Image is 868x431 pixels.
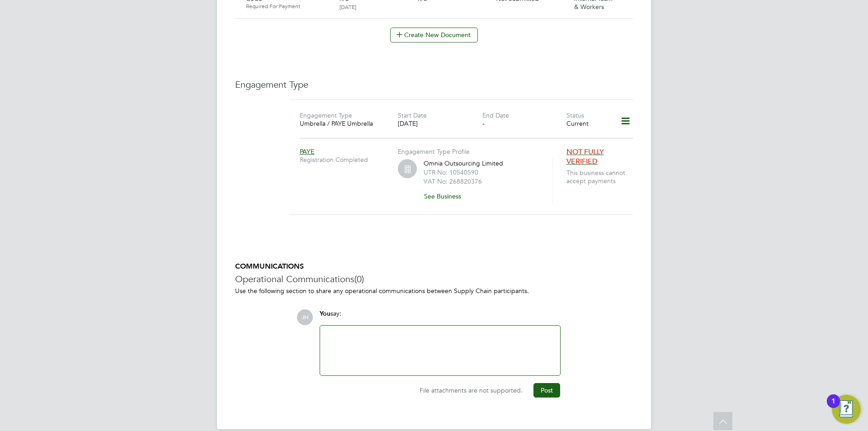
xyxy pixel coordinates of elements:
label: VAT No: 268820376 [424,177,482,185]
button: See Business [424,189,468,204]
div: say: [320,309,561,325]
h3: Engagement Type [235,79,633,90]
label: Engagement Type Profile [398,147,470,156]
span: PAYE [300,147,315,156]
span: (0) [354,273,364,285]
label: UTR No: 10540590 [424,168,478,176]
button: Open Resource Center, 1 new notification [832,395,861,424]
span: [DATE] [340,3,356,10]
h3: Operational Communications [235,273,633,285]
span: This business cannot accept payments [566,169,637,185]
div: [DATE] [398,119,482,128]
div: Omnia Outsourcing Limited [424,159,541,204]
span: NOT FULLY VERIFIED [566,147,604,166]
label: Engagement Type [300,111,352,119]
div: - [482,119,566,128]
div: Umbrella / PAYE Umbrella [300,119,384,128]
button: Create New Document [390,28,478,42]
p: Use the following section to share any operational communications between Supply Chain participants. [235,287,633,295]
div: 1 [831,401,835,413]
span: Required For Payment [246,3,332,10]
span: File attachments are not supported. [420,386,523,394]
label: Start Date [398,111,427,119]
span: You [320,310,330,317]
div: Current [566,119,609,128]
label: Status [566,111,584,119]
h5: COMMUNICATIONS [235,262,633,271]
button: Post [533,383,560,398]
span: Registration Completed [300,156,398,164]
span: JH [297,309,313,325]
label: End Date [482,111,509,119]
